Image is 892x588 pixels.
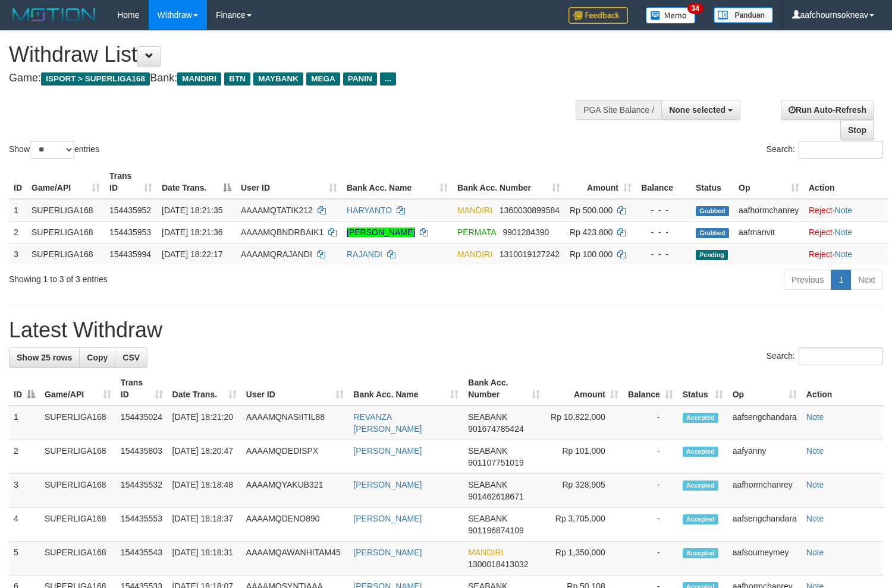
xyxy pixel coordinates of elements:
td: [DATE] 18:18:37 [168,508,241,542]
th: Balance [636,165,691,199]
td: [DATE] 18:20:47 [168,440,241,474]
img: panduan.png [714,7,773,23]
td: SUPERLIGA168 [27,221,105,243]
span: 34 [687,3,703,14]
button: None selected [661,100,740,120]
td: SUPERLIGA168 [40,440,116,474]
a: 1 [831,270,851,290]
th: Date Trans.: activate to sort column descending [157,165,236,199]
span: Accepted [683,447,718,457]
th: Balance: activate to sort column ascending [623,372,678,406]
span: Copy 9901284390 to clipboard [503,227,549,237]
span: Show 25 rows [17,353,72,362]
span: MANDIRI [468,548,503,557]
a: CSV [115,347,147,368]
td: 1 [9,199,27,222]
input: Search: [799,141,883,159]
a: Note [835,206,853,215]
span: AAAAMQBNDRBAIK1 [241,227,323,237]
th: Bank Acc. Number: activate to sort column ascending [463,372,545,406]
th: Status [691,165,734,199]
th: Op: activate to sort column ascending [734,165,804,199]
label: Search: [767,141,883,159]
td: Rp 10,822,000 [545,406,623,440]
th: Op: activate to sort column ascending [728,372,802,406]
a: Reject [809,249,833,259]
td: SUPERLIGA168 [40,508,116,542]
span: Grabbed [696,228,729,238]
span: Accepted [683,480,718,491]
div: - - - [641,248,686,260]
a: Stop [840,120,874,140]
th: Amount: activate to sort column ascending [545,372,623,406]
td: SUPERLIGA168 [40,406,116,440]
span: SEABANK [468,480,507,489]
span: Accepted [683,413,718,423]
span: BTN [224,72,250,86]
td: 4 [9,508,40,542]
td: 2 [9,440,40,474]
img: Button%20Memo.svg [646,7,696,24]
span: ... [380,72,396,86]
span: Copy 901462618671 to clipboard [468,492,523,501]
th: Action [802,372,883,406]
th: User ID: activate to sort column ascending [236,165,342,199]
td: SUPERLIGA168 [40,542,116,576]
td: 2 [9,221,27,243]
td: AAAAMQDENO890 [241,508,349,542]
td: 154435543 [116,542,168,576]
a: Previous [784,270,831,290]
td: [DATE] 18:21:20 [168,406,241,440]
span: 154435952 [109,206,151,215]
span: 154435953 [109,227,151,237]
td: aafsengchandara [728,508,802,542]
td: aafmanvit [734,221,804,243]
label: Search: [767,347,883,365]
th: Game/API: activate to sort column ascending [40,372,116,406]
select: Showentries [30,141,74,159]
td: aafhormchanrey [728,474,802,508]
th: Status: activate to sort column ascending [678,372,728,406]
div: - - - [641,204,686,216]
td: - [623,474,678,508]
td: 154435803 [116,440,168,474]
a: Run Auto-Refresh [781,100,874,120]
th: Amount: activate to sort column ascending [565,165,636,199]
span: Copy 1360030899584 to clipboard [500,206,560,215]
td: - [623,440,678,474]
span: Copy [87,353,108,362]
a: HARYANTO [347,206,392,215]
td: [DATE] 18:18:48 [168,474,241,508]
th: ID: activate to sort column descending [9,372,40,406]
span: ISPORT > SUPERLIGA168 [41,72,150,86]
td: SUPERLIGA168 [27,243,105,265]
span: Copy 901196874109 to clipboard [468,526,523,535]
span: Accepted [683,548,718,558]
th: Bank Acc. Name: activate to sort column ascending [348,372,463,406]
label: Show entries [9,141,99,159]
th: User ID: activate to sort column ascending [241,372,349,406]
a: [PERSON_NAME] [353,446,422,456]
td: aafhormchanrey [734,199,804,222]
td: aafyanny [728,440,802,474]
td: - [623,406,678,440]
div: - - - [641,226,686,238]
td: AAAAMQAWANHITAM45 [241,542,349,576]
span: MEGA [306,72,340,86]
a: Note [806,514,824,523]
span: Rp 100.000 [570,249,613,259]
img: Feedback.jpg [569,7,628,24]
span: [DATE] 18:21:36 [162,227,222,237]
span: Copy 901107751019 to clipboard [468,458,523,467]
td: Rp 3,705,000 [545,508,623,542]
a: Note [835,227,853,237]
span: Copy 901674785424 to clipboard [468,424,523,434]
span: None selected [669,105,725,115]
h1: Withdraw List [9,43,583,67]
a: Reject [809,206,833,215]
span: MAYBANK [253,72,303,86]
span: [DATE] 18:22:17 [162,249,222,259]
a: Note [806,480,824,489]
td: - [623,542,678,576]
a: REVANZA [PERSON_NAME] [353,412,422,434]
